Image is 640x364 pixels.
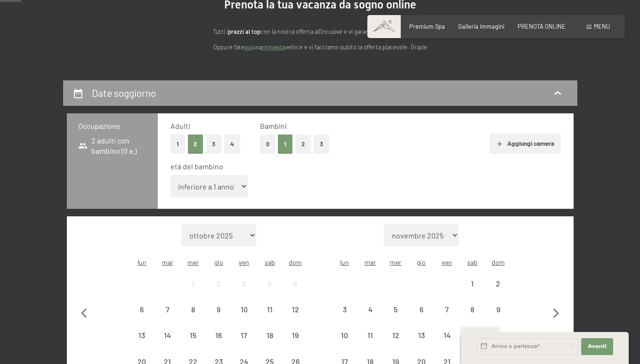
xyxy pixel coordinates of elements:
[283,271,308,296] div: arrivo/check-in non effettuabile
[239,258,249,266] abbr: venerdì
[180,271,206,296] div: arrivo/check-in non effettuabile
[232,332,256,355] div: 17
[486,280,510,303] div: 2
[594,23,610,30] span: Menu
[460,297,485,322] div: Sat Nov 08 2025
[180,323,206,348] div: arrivo/check-in non effettuabile
[257,271,283,296] div: Sat Oct 04 2025
[156,332,179,355] div: 14
[231,297,257,322] div: arrivo/check-in non effettuabile
[332,323,357,348] div: arrivo/check-in non effettuabile
[129,297,154,322] div: Mon Oct 06 2025
[458,23,504,30] a: Galleria immagini
[486,306,510,329] div: 9
[206,135,221,154] button: 3
[434,297,460,322] div: arrivo/check-in non effettuabile
[417,258,426,266] abbr: giovedì
[485,323,510,348] div: Sun Nov 16 2025
[358,306,382,329] div: 4
[409,297,434,322] div: Thu Nov 06 2025
[485,271,510,296] div: arrivo/check-in non effettuabile
[409,23,445,30] span: Premium Spa
[224,135,240,154] button: 4
[206,271,231,296] div: Thu Oct 02 2025
[518,23,566,30] a: PRENOTA ONLINE
[228,28,260,35] strong: prezzi al top
[207,332,230,355] div: 16
[283,297,308,322] div: Sun Oct 12 2025
[490,134,561,154] button: Aggiungi camera
[588,343,607,350] span: Avanti
[485,271,510,296] div: Sun Nov 02 2025
[155,297,180,322] div: Tue Oct 07 2025
[581,338,613,355] button: Avanti
[180,271,206,296] div: Wed Oct 01 2025
[188,135,203,154] button: 2
[156,306,179,329] div: 7
[260,121,287,130] span: Bambini
[92,87,156,99] h2: Date soggiorno
[78,121,147,131] h3: Occupazione
[434,297,460,322] div: Fri Nov 07 2025
[258,306,282,329] div: 11
[78,135,147,157] span: 2 adulti con bambino (0 a.)
[214,258,223,266] abbr: giovedì
[358,332,382,355] div: 11
[460,297,485,322] div: arrivo/check-in non effettuabile
[138,258,146,266] abbr: lunedì
[231,323,257,348] div: Fri Oct 17 2025
[340,258,349,266] abbr: lunedì
[383,297,408,322] div: arrivo/check-in non effettuabile
[231,271,257,296] div: arrivo/check-in non effettuabile
[129,297,154,322] div: arrivo/check-in non effettuabile
[129,323,154,348] div: arrivo/check-in non effettuabile
[284,306,307,329] div: 12
[232,306,256,329] div: 10
[231,323,257,348] div: arrivo/check-in non effettuabile
[409,323,434,348] div: Thu Nov 13 2025
[257,297,283,322] div: Sat Oct 11 2025
[289,258,302,266] abbr: domenica
[206,323,231,348] div: Thu Oct 16 2025
[180,323,206,348] div: Wed Oct 15 2025
[258,332,282,355] div: 18
[460,323,485,348] div: arrivo/check-in non effettuabile
[383,323,408,348] div: Wed Nov 12 2025
[434,323,460,348] div: arrivo/check-in non effettuabile
[467,258,478,266] abbr: sabato
[132,27,509,36] p: Tutti i con la nostra offerta all'incusive e vi garantiamo il !
[435,332,459,355] div: 14
[492,258,505,266] abbr: domenica
[442,258,452,266] abbr: venerdì
[257,297,283,322] div: arrivo/check-in non effettuabile
[461,326,500,332] span: Richiesta express
[283,271,308,296] div: Sun Oct 05 2025
[460,323,485,348] div: Sat Nov 15 2025
[485,297,510,322] div: arrivo/check-in non effettuabile
[180,297,206,322] div: Wed Oct 08 2025
[206,323,231,348] div: arrivo/check-in non effettuabile
[485,297,510,322] div: Sun Nov 09 2025
[410,306,433,329] div: 6
[207,280,230,303] div: 2
[461,306,484,329] div: 8
[265,258,275,266] abbr: sabato
[187,258,199,266] abbr: mercoledì
[284,280,307,303] div: 5
[383,297,408,322] div: Wed Nov 05 2025
[155,323,180,348] div: arrivo/check-in non effettuabile
[258,280,282,303] div: 4
[181,306,205,329] div: 8
[283,323,308,348] div: Sun Oct 19 2025
[357,323,383,348] div: Tue Nov 11 2025
[206,297,231,322] div: Thu Oct 09 2025
[435,306,459,329] div: 7
[283,297,308,322] div: arrivo/check-in non effettuabile
[155,297,180,322] div: arrivo/check-in non effettuabile
[244,43,252,51] a: quì
[170,121,190,130] span: Adulti
[129,323,154,348] div: Mon Oct 13 2025
[461,280,484,303] div: 1
[155,323,180,348] div: Tue Oct 14 2025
